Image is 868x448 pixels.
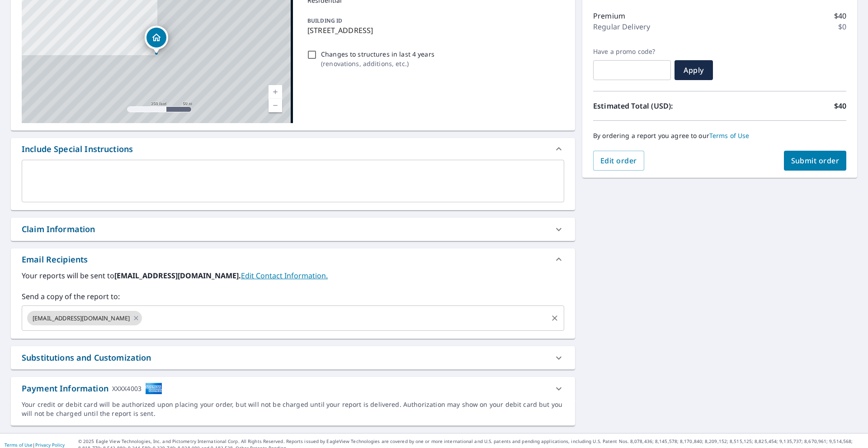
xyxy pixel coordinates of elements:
[682,65,706,75] span: Apply
[22,291,564,302] label: Send a copy of the report to:
[112,382,142,395] div: XXXX4003
[22,223,95,235] div: Claim Information
[269,99,282,112] a: Current Level 17, Zoom Out
[241,271,328,281] a: EditContactInfo
[11,346,575,369] div: Substitutions and Customization
[675,60,713,80] button: Apply
[321,59,434,68] p: ( renovations, additions, etc. )
[114,271,241,281] b: [EMAIL_ADDRESS][DOMAIN_NAME].
[307,17,342,24] p: BUILDING ID
[838,21,846,32] p: $0
[22,382,162,395] div: Payment Information
[834,100,846,111] p: $40
[11,218,575,241] div: Claim Information
[11,248,575,270] div: Email Recipients
[22,400,564,418] div: Your credit or debit card will be authorized upon placing your order, but will not be charged unt...
[22,143,133,155] div: Include Special Instructions
[27,311,142,325] div: [EMAIL_ADDRESS][DOMAIN_NAME]
[22,253,88,266] div: Email Recipients
[593,48,671,56] label: Have a promo code?
[35,442,65,448] a: Privacy Policy
[593,21,650,32] p: Regular Delivery
[593,100,720,111] p: Estimated Total (USD):
[145,26,168,54] div: Dropped pin, building 1, Residential property, 521 S 800 E Kaysville, UT 84037
[784,151,847,171] button: Submit order
[709,131,750,140] a: Terms of Use
[791,156,840,166] span: Submit order
[5,442,33,448] a: Terms of Use
[11,138,575,160] div: Include Special Instructions
[600,156,637,166] span: Edit order
[22,352,151,364] div: Substitutions and Customization
[145,382,162,395] img: cardImage
[5,442,65,448] p: |
[834,10,846,21] p: $40
[27,314,135,323] span: [EMAIL_ADDRESS][DOMAIN_NAME]
[11,377,575,400] div: Payment InformationXXXX4003cardImage
[548,312,561,324] button: Clear
[269,85,282,99] a: Current Level 17, Zoom In
[593,10,625,21] p: Premium
[321,49,434,59] p: Changes to structures in last 4 years
[593,151,644,171] button: Edit order
[593,132,846,140] p: By ordering a report you agree to our
[22,270,564,281] label: Your reports will be sent to
[307,25,561,36] p: [STREET_ADDRESS]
